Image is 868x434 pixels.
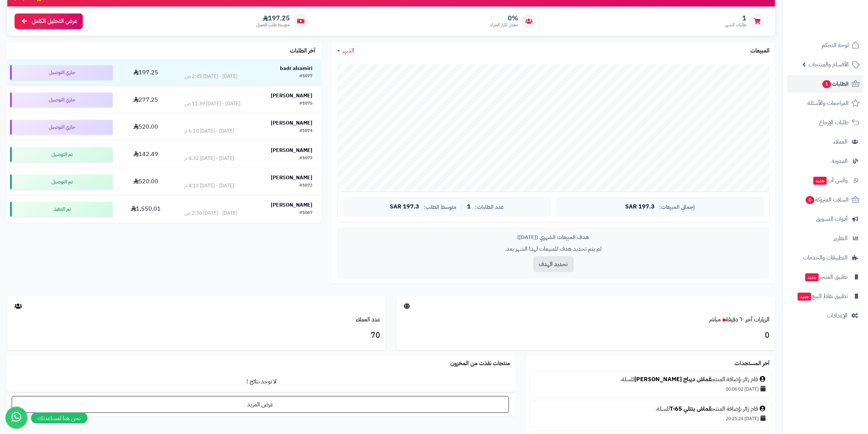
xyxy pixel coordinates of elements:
[116,114,176,141] td: 520.00
[822,40,849,50] span: لوحة التحكم
[299,73,312,80] div: #1077
[116,59,176,86] td: 197.25
[670,404,712,413] a: قماش بنتلي T-65
[709,315,770,324] a: الزيارات آخر ٦٠ دقيقةمباشر
[725,14,746,22] span: 1
[809,59,849,70] span: الأقسام والمنتجات
[116,86,176,113] td: 277.25
[533,256,574,272] button: تحديد الهدف
[806,196,814,204] span: 0
[787,230,864,247] a: التقارير
[299,128,312,135] div: #1074
[184,182,234,189] div: [DATE] - [DATE] 4:13 م
[490,14,518,22] span: 0%
[343,245,764,253] p: لم يتم تحديد هدف للمبيعات لهذا الشهر بعد.
[337,47,354,55] a: الشهر
[787,288,864,305] a: تطبيق نقاط البيعجديد
[10,147,113,162] div: تم التوصيل
[822,80,831,88] span: 1
[461,204,463,210] span: |
[184,210,237,217] div: [DATE] - [DATE] 2:36 ص
[805,273,819,281] span: جديد
[787,172,864,189] a: وآتس آبجديد
[402,329,770,342] h3: 0
[32,17,77,26] span: عرض التحليل الكامل
[10,175,113,189] div: تم التوصيل
[356,315,380,324] a: عدد العملاء
[184,73,237,80] div: [DATE] - [DATE] 2:45 ص
[813,177,827,185] span: جديد
[834,233,848,243] span: التقارير
[534,405,767,413] div: قام زائر بإضافة المنتج للسلة.
[12,396,509,413] a: عرض المزيد
[271,92,312,99] strong: [PERSON_NAME]
[787,94,864,112] a: المراجعات والأسئلة
[10,93,113,107] div: جاري التوصيل
[833,137,848,147] span: العملاء
[184,155,234,162] div: [DATE] - [DATE] 4:32 م
[805,272,848,282] span: تطبيق المتجر
[116,141,176,168] td: 142.49
[625,204,655,210] span: 197.3 SAR
[256,22,290,28] span: متوسط طلب العميل
[787,268,864,286] a: تطبيق المتجرجديد
[735,360,770,367] h3: آخر المستجدات
[10,65,113,80] div: جاري التوصيل
[15,13,83,29] a: عرض التحليل الكامل
[797,291,848,301] span: تطبيق نقاط البيع
[342,46,354,55] span: الشهر
[467,204,471,210] span: 1
[184,100,240,107] div: [DATE] - [DATE] 11:39 ص
[490,22,518,28] span: معدل تكرار الشراء
[827,310,848,321] span: الإعدادات
[116,168,176,195] td: 520.00
[290,48,315,54] h3: آخر الطلبات
[816,214,848,224] span: أدوات التسويق
[184,128,234,135] div: [DATE] - [DATE] 6:10 م
[807,98,849,108] span: المراجعات والأسئلة
[822,79,849,89] span: الطلبات
[709,315,721,324] small: مباشر
[299,182,312,189] div: #1072
[256,14,290,22] span: 197.25
[803,253,848,263] span: التطبيقات والخدمات
[390,204,419,210] span: 197.3 SAR
[787,191,864,208] a: السلات المتروكة0
[813,175,848,185] span: وآتس آب
[787,152,864,170] a: المدونة
[798,293,811,301] span: جديد
[271,174,312,181] strong: [PERSON_NAME]
[475,204,504,210] span: عدد الطلبات:
[280,64,312,72] strong: badr alsamiri
[343,234,764,241] div: هدف المبيعات الشهري ([DATE])
[787,307,864,324] a: الإعدادات
[13,329,380,342] h3: 70
[634,375,712,384] a: قماش ديباج [PERSON_NAME]
[271,201,312,209] strong: [PERSON_NAME]
[299,210,312,217] div: #1067
[10,202,113,216] div: تم التنفيذ
[818,20,861,36] img: logo-2.png
[271,119,312,127] strong: [PERSON_NAME]
[725,22,746,28] span: طلبات الشهر
[832,156,848,166] span: المدونة
[534,375,767,384] div: قام زائر بإضافة المنتج للسلة.
[299,100,312,107] div: #1075
[750,48,770,54] h3: المبيعات
[659,204,695,210] span: إجمالي المبيعات:
[787,249,864,266] a: التطبيقات والخدمات
[299,155,312,162] div: #1073
[424,204,456,210] span: متوسط الطلب:
[787,75,864,93] a: الطلبات1
[450,360,510,367] h3: منتجات نفذت من المخزون
[10,120,113,134] div: جاري التوصيل
[271,146,312,154] strong: [PERSON_NAME]
[787,210,864,228] a: أدوات التسويق
[787,114,864,131] a: طلبات الإرجاع
[7,372,515,392] td: لا توجد نتائج !
[116,196,176,223] td: 1,550.01
[787,36,864,54] a: لوحة التحكم
[534,384,767,394] div: [DATE] 00:06:02
[805,195,849,205] span: السلات المتروكة
[534,413,767,423] div: [DATE] 20:25:24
